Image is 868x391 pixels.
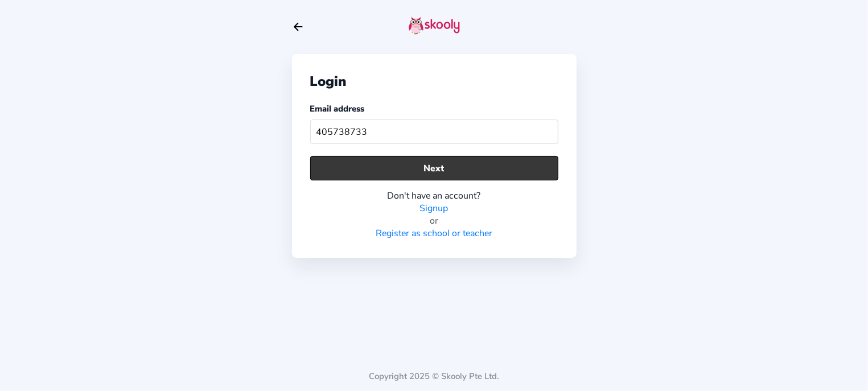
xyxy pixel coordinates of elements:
[409,17,460,35] img: skooly-logo.png
[376,227,492,240] a: Register as school or teacher
[310,72,558,90] div: Login
[310,120,558,144] input: Your email address
[292,20,305,33] button: arrow back outline
[420,202,449,215] a: Signup
[310,190,558,202] div: Don't have an account?
[310,156,558,180] button: Next
[310,103,365,114] label: Email address
[310,215,558,227] div: or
